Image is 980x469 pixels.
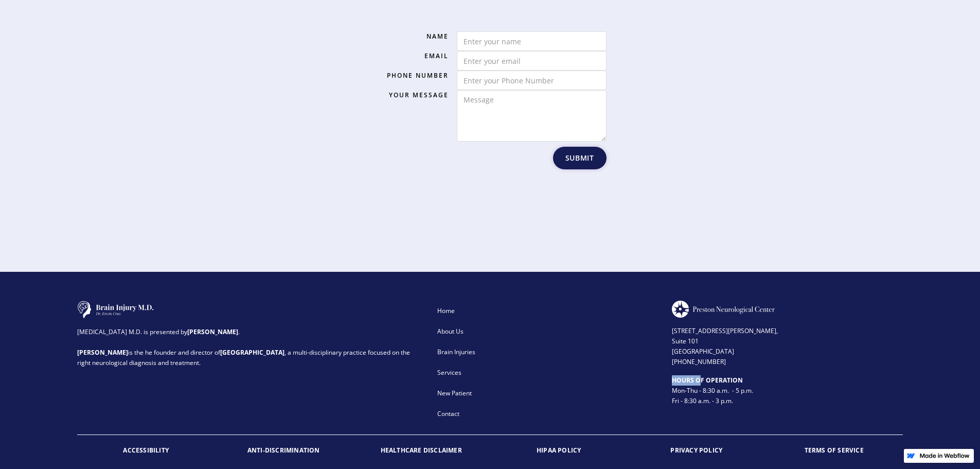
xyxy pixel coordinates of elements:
[457,51,607,71] input: Enter your email
[919,453,970,458] img: Made in Webflow
[672,318,903,367] div: [STREET_ADDRESS][PERSON_NAME], Suite 101 [GEOGRAPHIC_DATA] [PHONE_NUMBER]
[672,375,903,406] div: Mon-Thu - 8:30 a.m. - 5 p.m. Fri - 8:30 a.m. - 3 p.m.
[374,51,449,61] label: Email
[537,446,581,455] strong: HIPAA POLICY
[381,446,462,455] strong: HEALTHCARE DISCLAIMER
[432,404,663,424] a: Contact
[247,446,320,455] strong: ANTI-DISCRIMINATION
[187,327,238,336] strong: [PERSON_NAME]
[77,319,424,368] div: [MEDICAL_DATA] M.D. is presented by . is the he founder and director of , a multi-disciplinary pr...
[432,383,663,404] a: New Patient
[628,435,765,466] a: PRIVACY POLICY
[374,71,449,81] label: Phone Number
[437,306,658,316] div: Home
[220,348,284,357] strong: [GEOGRAPHIC_DATA]
[374,90,449,100] label: Your Message
[215,435,353,466] a: ANTI-DISCRIMINATION
[374,31,449,42] label: Name
[437,368,658,378] div: Services
[77,348,128,357] strong: [PERSON_NAME]
[123,446,169,455] strong: ACCESSIBILITY
[670,446,722,455] strong: PRIVACY POLICY
[432,362,663,383] a: Services
[374,31,607,169] form: Email Form
[765,435,903,466] a: TERMS OF SERVICE
[432,301,663,321] a: Home
[432,342,663,362] a: Brain Injuries
[437,388,658,398] div: New Patient
[432,321,663,342] a: About Us
[490,435,628,466] a: HIPAA POLICY
[457,71,607,90] input: Enter your Phone Number
[672,376,743,385] strong: HOURS OF OPERATION ‍
[352,435,490,466] a: HEALTHCARE DISCLAIMER
[77,435,215,466] a: ACCESSIBILITY
[437,347,658,357] div: Brain Injuries
[457,31,607,51] input: Enter your name
[437,409,658,419] div: Contact
[805,446,864,455] strong: TERMS OF SERVICE
[553,147,607,169] input: Submit
[437,326,658,337] div: About Us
